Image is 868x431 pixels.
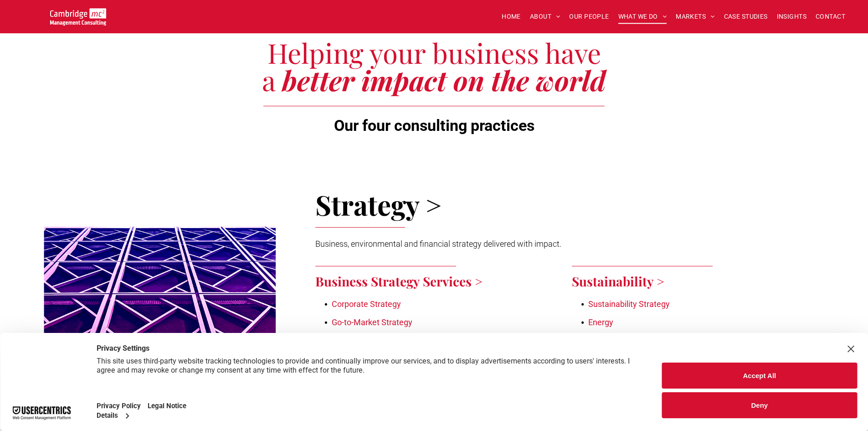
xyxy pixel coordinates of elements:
a: CASE STUDIES [719,10,772,24]
img: Go to Homepage [50,8,106,26]
a: Sustainability > [572,273,664,290]
a: INSIGHTS [772,10,811,24]
span: Helping your business have a [262,34,601,98]
a: OUR PEOPLE [565,10,613,24]
a: CONTACT [811,10,850,24]
a: HOME [497,10,525,24]
a: Corporate Strategy [332,299,401,309]
a: Go-to-Market Strategy [332,317,412,327]
a: WHAT WE DO [614,10,672,24]
span: better impact on the world [282,62,606,98]
a: ABOUT [525,10,565,24]
a: MARKETS [671,10,719,24]
span: Business, environmental and financial strategy delivered with impact. [315,239,561,249]
a: Business Strategy Services > [315,273,483,290]
a: Energy [588,317,613,327]
a: Your Business Transformed | Cambridge Management Consulting [50,10,106,19]
a: Sustainability Strategy [588,299,670,309]
span: Our four consulting practices [334,116,534,135]
span: Strategy > [315,186,442,223]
